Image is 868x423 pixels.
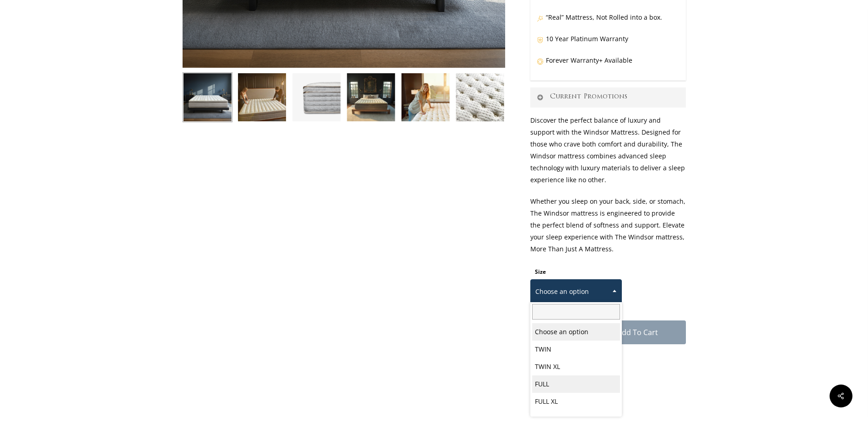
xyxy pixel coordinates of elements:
p: “Real” Mattress, Not Rolled into a box. [537,11,679,33]
a: Current Promotions [530,87,686,108]
li: FULL [532,375,620,393]
span: Choose an option [530,279,622,304]
p: Whether you sleep on your back, side, or stomach, The Windsor mattress is engineered to provide t... [530,195,686,265]
li: Choose an option [532,323,620,341]
span: Choose an option [531,282,621,301]
li: TWIN [532,341,620,358]
p: Discover the perfect balance of luxury and support with the Windsor Mattress. Designed for those ... [530,114,686,195]
p: Forever Warranty+ Available [537,54,679,76]
p: 10 Year Platinum Warranty [537,33,679,54]
img: Windsor-Condo-Shoot-Joane-and-eric feel the plush pillow top. [237,72,287,122]
img: Windsor-Side-Profile-HD-Closeup [291,72,341,122]
label: Size [535,268,546,276]
li: FULL XL [532,393,620,410]
button: Add to cart [590,320,686,344]
img: Windsor In NH Manor [346,72,396,122]
li: TWIN XL [532,358,620,375]
img: Windsor In Studio [183,72,232,122]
